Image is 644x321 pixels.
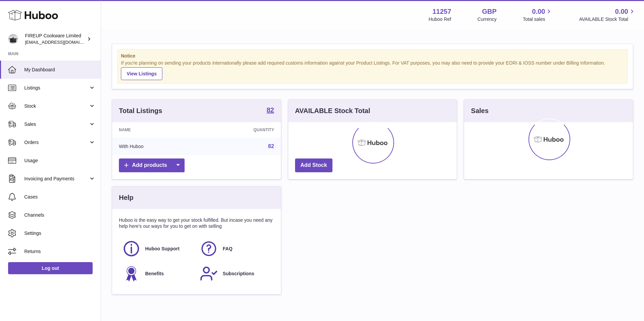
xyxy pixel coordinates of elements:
[266,107,274,113] strong: 82
[121,67,162,80] a: View Listings
[112,122,201,138] th: Name
[121,53,624,59] strong: Notice
[119,158,185,172] a: Add products
[201,122,281,138] th: Quantity
[478,16,497,23] div: Currency
[112,138,201,155] td: With Huboo
[223,246,232,252] span: FAQ
[532,7,545,16] span: 0.00
[579,16,636,23] span: AVAILABLE Stock Total
[24,176,89,182] span: Invoicing and Payments
[8,262,93,274] a: Log out
[268,143,274,149] a: 82
[24,121,89,128] span: Sales
[122,264,193,283] a: Benefits
[523,16,553,23] span: Total sales
[119,217,274,230] p: Huboo is the easy way to get your stock fulfilled. But incase you need any help here's our ways f...
[122,240,193,258] a: Huboo Support
[432,7,451,16] strong: 11257
[145,271,164,277] span: Benefits
[121,60,624,80] div: If you're planning on sending your products internationally please add required customs informati...
[523,7,553,23] a: 0.00 Total sales
[579,7,636,23] a: 0.00 AVAILABLE Stock Total
[200,264,270,283] a: Subscriptions
[24,157,96,164] span: Usage
[24,103,89,109] span: Stock
[266,107,274,115] a: 82
[119,193,133,202] h3: Help
[119,106,162,115] h3: Total Listings
[482,7,496,16] strong: GBP
[24,212,96,218] span: Channels
[471,106,488,115] h3: Sales
[429,16,451,23] div: Huboo Ref
[24,139,89,146] span: Orders
[24,230,96,237] span: Settings
[145,246,180,252] span: Huboo Support
[295,106,370,115] h3: AVAILABLE Stock Total
[615,7,628,16] span: 0.00
[200,240,270,258] a: FAQ
[295,158,332,172] a: Add Stock
[223,271,254,277] span: Subscriptions
[8,34,18,44] img: internalAdmin-11257@internal.huboo.com
[25,33,86,45] div: FIREUP Cookware Limited
[24,85,89,91] span: Listings
[25,39,99,45] span: [EMAIL_ADDRESS][DOMAIN_NAME]
[24,194,96,200] span: Cases
[24,67,96,73] span: My Dashboard
[24,248,96,255] span: Returns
